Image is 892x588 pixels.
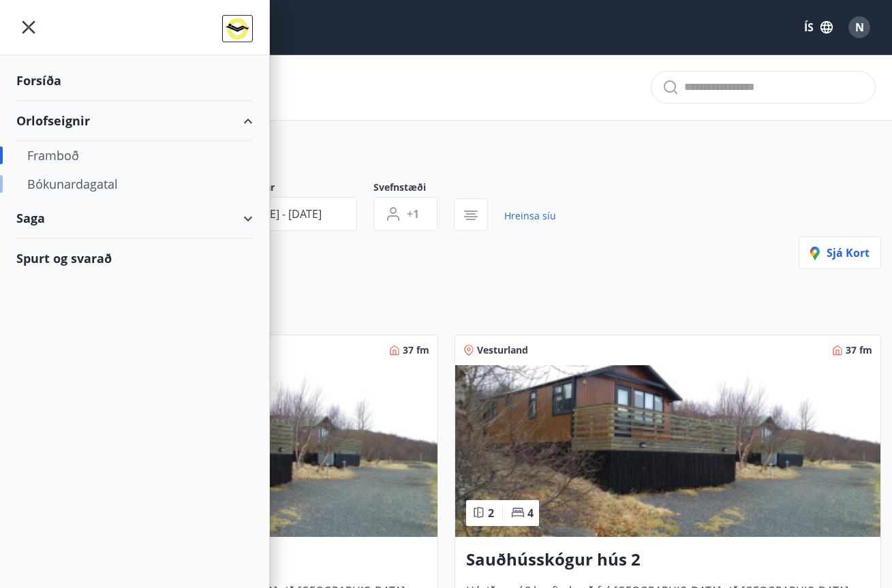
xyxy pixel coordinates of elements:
[846,343,872,357] span: 37 fm
[27,141,242,170] div: Framboð
[213,197,357,231] button: [DATE] - [DATE]
[527,506,534,521] span: 4
[373,197,437,231] button: +1
[810,245,870,260] span: Sjá kort
[799,236,881,269] button: Sjá kort
[222,15,253,42] img: union_logo
[16,101,253,141] div: Orlofseignir
[246,206,322,221] span: [DATE] - [DATE]
[16,15,41,40] button: menu
[27,170,242,198] div: Bókunardagatal
[477,343,528,357] span: Vesturland
[455,365,881,537] img: Paella dish
[403,343,429,357] span: 37 fm
[16,198,253,238] div: Saga
[797,15,840,40] button: ÍS
[488,506,494,521] span: 2
[16,61,253,101] div: Forsíða
[213,181,373,197] span: Dagsetningar
[16,238,253,278] div: Spurt og svarað
[407,206,419,221] span: +1
[373,181,454,197] span: Svefnstæði
[466,548,870,572] h3: Sauðhússkógur hús 2
[504,201,556,231] a: Hreinsa síu
[843,11,876,44] button: N
[855,20,864,35] span: N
